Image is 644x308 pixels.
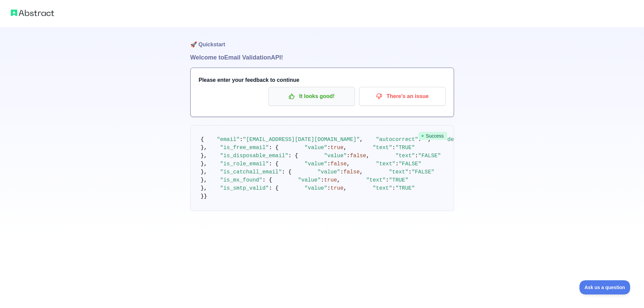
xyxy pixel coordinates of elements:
button: It looks good! [268,87,355,106]
span: { [201,137,204,143]
span: : [415,153,418,159]
span: : { [282,169,292,175]
span: "FALSE" [418,153,441,159]
span: : [327,145,331,151]
span: true [324,177,337,183]
p: It looks good! [273,91,350,102]
span: false [331,161,347,167]
span: : [418,137,422,143]
span: "text" [396,153,415,159]
span: : [327,185,331,191]
span: Success [419,132,447,140]
span: : [396,161,399,167]
span: : [392,145,396,151]
span: , [360,137,363,143]
span: : { [269,161,279,167]
span: true [331,185,343,191]
span: "FALSE" [399,161,421,167]
span: , [366,153,369,159]
button: There's an issue [359,87,446,106]
img: Abstract logo [11,8,54,18]
span: , [347,161,350,167]
span: "TRUE" [396,145,415,151]
span: "text" [373,145,392,151]
iframe: Toggle Customer Support [579,280,630,294]
span: "FALSE" [412,169,434,175]
span: : [408,169,412,175]
h3: Please enter your feedback to continue [199,76,446,84]
span: : { [269,145,279,151]
span: : [321,177,324,183]
span: "is_disposable_email" [220,153,288,159]
span: "email" [217,137,240,143]
h1: Welcome to Email Validation API! [190,53,454,62]
span: : [392,185,396,191]
p: There's an issue [364,91,440,102]
span: "text" [366,177,386,183]
span: "is_free_email" [220,145,269,151]
span: : [347,153,350,159]
span: "is_smtp_valid" [220,185,269,191]
span: "value" [305,145,327,151]
span: false [343,169,360,175]
span: "is_catchall_email" [220,169,282,175]
h1: 🚀 Quickstart [190,27,454,53]
span: , [343,185,347,191]
span: , [337,177,340,183]
span: , [343,145,347,151]
span: : [386,177,389,183]
span: : { [262,177,272,183]
span: : [240,137,243,143]
span: "autocorrect" [376,137,418,143]
span: : { [288,153,298,159]
span: "is_mx_found" [220,177,262,183]
span: "is_role_email" [220,161,269,167]
span: "text" [373,185,392,191]
span: "value" [298,177,321,183]
span: : [327,161,331,167]
span: "TRUE" [396,185,415,191]
span: : { [269,185,279,191]
span: "value" [317,169,340,175]
span: : [340,169,343,175]
span: "value" [305,161,327,167]
span: , [360,169,363,175]
span: "text" [376,161,396,167]
span: "[EMAIL_ADDRESS][DATE][DOMAIN_NAME]" [243,137,360,143]
span: "text" [389,169,408,175]
span: "TRUE" [389,177,408,183]
span: "value" [324,153,347,159]
span: true [331,145,343,151]
span: "value" [305,185,327,191]
span: false [350,153,366,159]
